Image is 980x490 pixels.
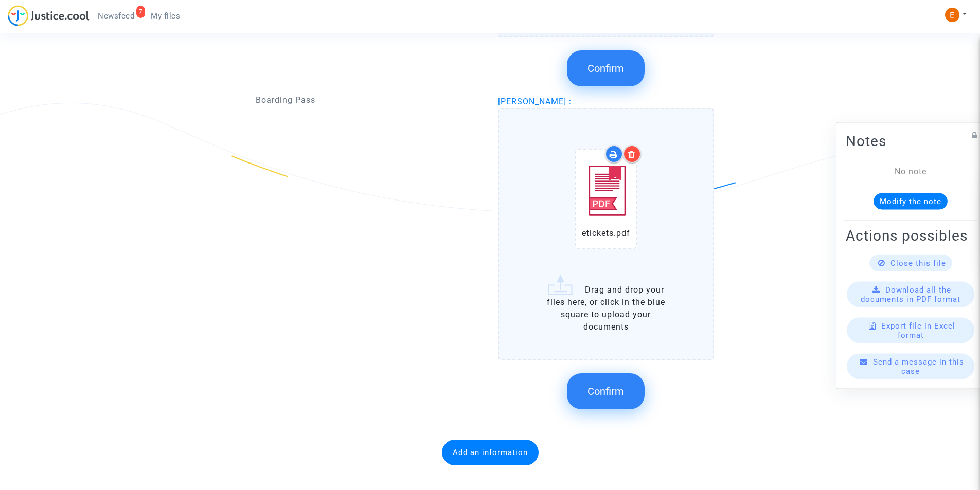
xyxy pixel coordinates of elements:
[587,62,624,75] span: Confirm
[846,132,975,150] h2: Notes
[8,5,90,26] img: jc-logo.svg
[567,50,645,86] button: Confirm
[90,8,142,24] a: 7Newsfeed
[136,6,146,18] div: 7
[498,97,572,106] span: [PERSON_NAME] :
[861,285,960,303] span: Download all the documents in PDF format
[587,385,624,397] span: Confirm
[874,193,948,209] button: Modify the note
[846,226,975,244] h2: Actions possibles
[945,8,959,22] img: ACg8ocIeiFvHKe4dA5oeRFd_CiCnuxWUEc1A2wYhRJE3TTWt=s96-c
[861,165,960,177] div: No note
[881,321,955,339] span: Export file in Excel format
[142,8,188,24] a: My files
[873,357,964,375] span: Send a message in this case
[98,11,134,21] span: Newsfeed
[256,94,483,106] p: Boarding Pass
[442,440,539,465] button: Add an information
[567,373,645,409] button: Confirm
[151,11,180,21] span: My files
[890,258,946,267] span: Close this file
